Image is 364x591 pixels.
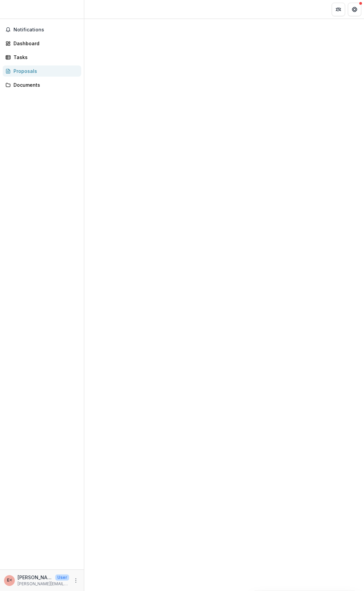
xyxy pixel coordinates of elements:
[72,576,80,585] button: More
[13,40,76,47] div: Dashboard
[3,65,81,77] a: Proposals
[3,24,81,35] button: Notifications
[3,38,81,49] a: Dashboard
[348,3,361,16] button: Get Help
[13,68,76,75] div: Proposals
[13,27,79,33] span: Notifications
[332,3,345,16] button: Partners
[13,81,76,88] div: Documents
[13,54,76,61] div: Tasks
[7,578,12,583] div: Emily Zunino <emily.zunino@thelifeyoucansave.org>
[18,581,69,587] p: [PERSON_NAME][EMAIL_ADDRESS][PERSON_NAME][DOMAIN_NAME]
[55,574,69,581] p: User
[18,574,53,581] p: [PERSON_NAME] <[PERSON_NAME][EMAIL_ADDRESS][PERSON_NAME][DOMAIN_NAME]>
[3,52,81,63] a: Tasks
[3,79,81,90] a: Documents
